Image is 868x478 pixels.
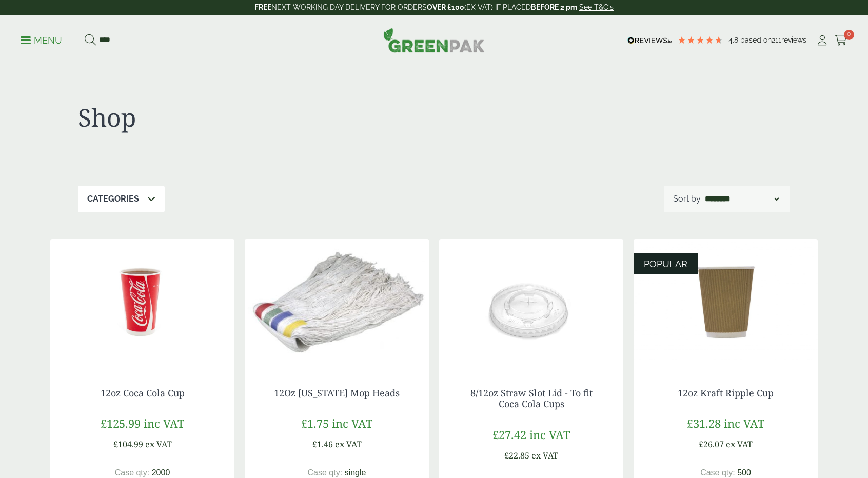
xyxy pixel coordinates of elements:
[703,193,781,205] select: Shop order
[579,3,614,11] a: See T&C's
[50,239,234,367] img: 12oz Coca Cola Cup with coke
[728,36,740,44] span: 4.8
[678,387,774,399] a: 12oz Kraft Ripple Cup
[101,387,185,399] a: 12oz Coca Cola Cup
[254,3,271,11] strong: FREE
[21,34,62,45] a: Menu
[634,239,818,367] img: 12oz Kraft Ripple Cup-0
[700,468,735,477] span: Case qty:
[644,258,687,269] span: POPULAR
[301,415,329,431] span: £1.75
[844,30,854,40] span: 0
[101,415,141,431] span: £125.99
[383,28,485,52] img: GreenPak Supplies
[115,468,150,477] span: Case qty:
[274,387,400,399] a: 12Oz [US_STATE] Mop Heads
[152,468,170,477] span: 2000
[737,468,751,477] span: 500
[627,37,672,44] img: REVIEWS.io
[673,193,701,205] p: Sort by
[470,387,593,410] a: 8/12oz Straw Slot Lid - To fit Coca Cola Cups
[245,239,429,367] img: 4030049A-12oz-Kentucky-Mop-Head
[835,33,847,48] a: 0
[781,36,806,44] span: reviews
[78,103,434,132] h1: Shop
[740,36,772,44] span: Based on
[531,3,577,11] strong: BEFORE 2 pm
[21,34,62,47] p: Menu
[726,439,753,450] span: ex VAT
[699,439,724,450] span: £26.07
[677,35,723,45] div: 4.79 Stars
[724,415,764,431] span: inc VAT
[332,415,372,431] span: inc VAT
[531,450,558,461] span: ex VAT
[439,239,623,367] img: 12oz straw slot coke cup lid
[427,3,464,11] strong: OVER £100
[492,427,526,442] span: £27.42
[308,468,343,477] span: Case qty:
[687,415,721,431] span: £31.28
[312,439,333,450] span: £1.46
[113,439,143,450] span: £104.99
[345,468,366,477] span: single
[816,35,828,46] i: My Account
[772,36,781,44] span: 211
[529,427,570,442] span: inc VAT
[335,439,362,450] span: ex VAT
[144,415,184,431] span: inc VAT
[504,450,529,461] span: £22.85
[835,35,847,46] i: Cart
[87,193,139,205] p: Categories
[145,439,172,450] span: ex VAT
